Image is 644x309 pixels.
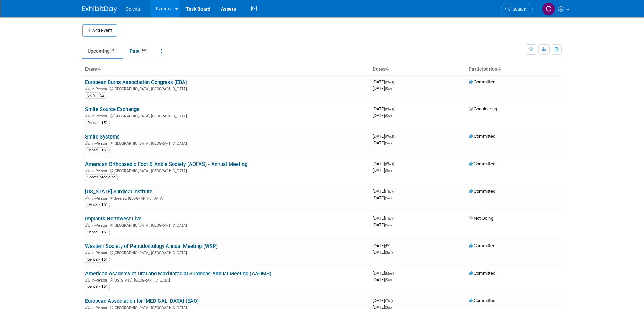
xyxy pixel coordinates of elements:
[373,161,396,166] span: [DATE]
[385,141,392,145] span: (Sat)
[385,87,392,91] span: (Sat)
[386,66,389,72] a: Sort by Start Date
[85,223,90,227] img: In-Person Event
[469,161,495,166] span: Committed
[373,168,392,173] span: [DATE]
[385,162,394,166] span: (Wed)
[85,298,199,304] a: European Association for [MEDICAL_DATA] (EAO)
[85,140,367,146] div: [GEOGRAPHIC_DATA], [GEOGRAPHIC_DATA]
[385,196,392,200] span: (Sat)
[469,243,495,248] span: Committed
[85,86,367,91] div: [GEOGRAPHIC_DATA], [GEOGRAPHIC_DATA]
[385,299,393,303] span: (Thu)
[85,257,110,263] div: Dental - 151
[373,134,396,139] span: [DATE]
[85,229,110,235] div: Dental - 151
[85,278,90,282] img: In-Person Event
[373,250,393,255] span: [DATE]
[373,113,392,118] span: [DATE]
[373,79,396,84] span: [DATE]
[385,251,393,254] span: (Sun)
[385,107,394,111] span: (Wed)
[373,222,392,227] span: [DATE]
[125,6,140,12] span: Solvita
[385,217,393,220] span: (Thu)
[85,114,90,117] img: In-Person Event
[85,169,90,172] img: In-Person Event
[385,190,393,193] span: (Thu)
[469,134,495,139] span: Committed
[385,223,392,227] span: (Sat)
[469,189,495,194] span: Committed
[394,189,395,194] span: -
[85,222,367,228] div: [GEOGRAPHIC_DATA], [GEOGRAPHIC_DATA]
[394,298,395,303] span: -
[91,169,109,173] span: In-Person
[85,251,90,254] img: In-Person Event
[373,106,396,111] span: [DATE]
[91,87,109,91] span: In-Person
[373,140,392,145] span: [DATE]
[85,174,118,181] div: Sports Medicine
[85,306,90,309] img: In-Person Event
[385,135,394,139] span: (Wed)
[82,24,117,37] button: Add Event
[98,66,101,72] a: Sort by Event Name
[373,270,396,276] span: [DATE]
[124,44,155,58] a: Past602
[85,161,247,167] a: American Orthopaedic Foot & Ankle Society (AOFAS) - Annual Meeting
[373,277,392,282] span: [DATE]
[391,243,393,248] span: -
[385,114,392,118] span: (Sat)
[501,3,533,15] a: Search
[395,106,396,111] span: -
[542,2,555,16] img: Cindy Miller
[373,298,395,303] span: [DATE]
[91,196,109,201] span: In-Person
[469,79,495,84] span: Committed
[385,244,390,248] span: (Fri)
[91,223,109,228] span: In-Person
[373,195,392,200] span: [DATE]
[85,270,271,277] a: American Academy of Oral and Maxillofacial Surgeons Annual Meeting (AAOMS)
[82,64,370,75] th: Event
[91,141,109,146] span: In-Person
[91,251,109,255] span: In-Person
[85,196,90,200] img: In-Person Event
[469,298,495,303] span: Committed
[140,48,149,53] span: 602
[91,278,109,283] span: In-Person
[85,92,106,99] div: Skin - 152
[385,169,392,173] span: (Sat)
[85,141,90,145] img: In-Person Event
[85,250,367,255] div: [GEOGRAPHIC_DATA], [GEOGRAPHIC_DATA]
[85,277,367,283] div: [US_STATE], [GEOGRAPHIC_DATA]
[395,161,396,166] span: -
[497,66,501,72] a: Sort by Participation Type
[85,243,218,249] a: Western Society of Periodontology Annual Meeting (WSP)
[510,7,526,12] span: Search
[91,114,109,118] span: In-Person
[395,270,396,276] span: -
[85,106,139,112] a: Smile Source Exchange
[469,106,497,111] span: Considering
[82,44,123,58] a: Upcoming61
[85,195,367,201] div: Greeley, [GEOGRAPHIC_DATA]
[373,86,392,91] span: [DATE]
[394,216,395,221] span: -
[85,189,152,195] a: [US_STATE] Surgical Institute
[85,79,187,85] a: European Burns Association Congress (EBA)
[85,202,110,208] div: Dental - 151
[85,216,141,222] a: Implants Northwest Live
[385,80,394,84] span: (Wed)
[85,168,367,173] div: [GEOGRAPHIC_DATA], [GEOGRAPHIC_DATA]
[85,120,110,126] div: Dental - 151
[85,134,120,140] a: Smile Systems
[373,216,395,221] span: [DATE]
[85,284,110,290] div: Dental - 151
[469,216,493,221] span: Not Going
[85,87,90,90] img: In-Person Event
[469,270,495,276] span: Committed
[373,243,393,248] span: [DATE]
[385,278,392,282] span: (Sat)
